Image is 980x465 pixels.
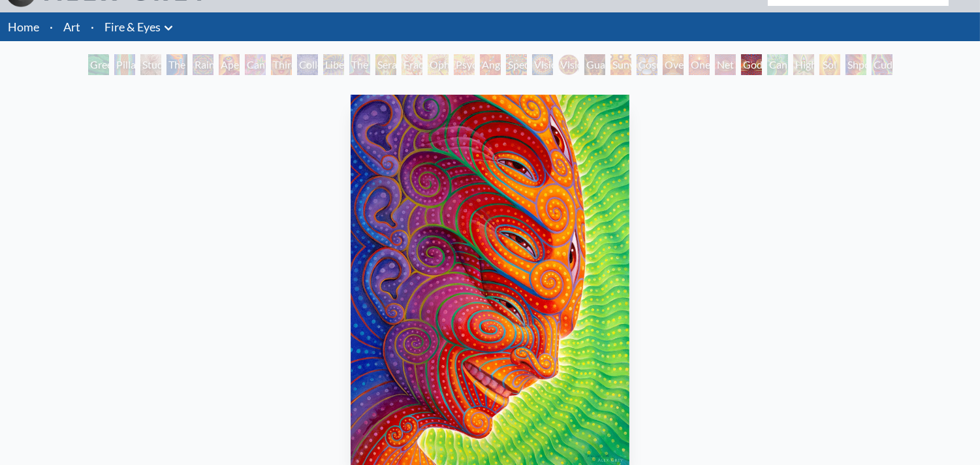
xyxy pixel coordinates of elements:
[323,54,344,75] div: Liberation Through Seeing
[245,54,266,75] div: Cannabis Sutra
[88,54,109,75] div: Green Hand
[193,54,213,75] div: Rainbow Eye Ripple
[637,54,657,75] div: Cosmic Elf
[166,54,187,75] div: The Torch
[793,54,814,75] div: Higher Vision
[454,54,475,75] div: Psychomicrograph of a Fractal Paisley Cherub Feather Tip
[63,18,80,36] a: Art
[584,54,605,75] div: Guardian of Infinite Vision
[819,54,840,75] div: Sol Invictus
[297,54,318,75] div: Collective Vision
[872,54,893,75] div: Cuddle
[506,54,527,75] div: Spectral Lotus
[532,54,553,75] div: Vision Crystal
[375,54,396,75] div: Seraphic Transport Docking on the Third Eye
[846,54,866,75] div: Shpongled
[44,12,58,41] li: ·
[428,54,449,75] div: Ophanic Eyelash
[689,54,710,75] div: One
[480,54,501,75] div: Angel Skin
[219,54,240,75] div: Aperture
[715,54,736,75] div: Net of Being
[610,54,631,75] div: Sunyata
[8,20,39,34] a: Home
[104,18,161,36] a: Fire & Eyes
[271,54,292,75] div: Third Eye Tears of Joy
[402,54,422,75] div: Fractal Eyes
[558,54,579,75] div: Vision Crystal Tondo
[663,54,684,75] div: Oversoul
[741,54,762,75] div: Godself
[140,54,161,75] div: Study for the Great Turn
[114,54,135,75] div: Pillar of Awareness
[86,12,99,41] li: ·
[349,54,370,75] div: The Seer
[767,54,788,75] div: Cannafist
